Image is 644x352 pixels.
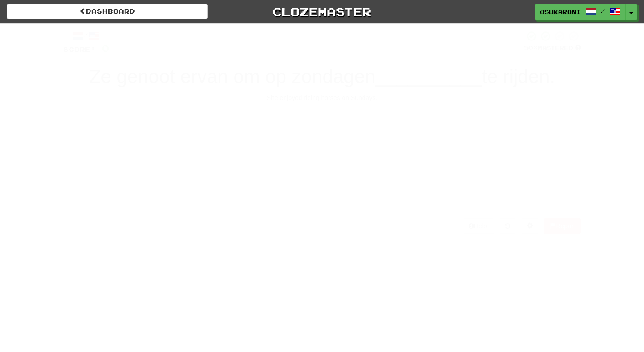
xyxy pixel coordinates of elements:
[482,66,555,87] span: te rijden.
[463,218,495,234] button: Help!
[63,93,581,102] div: She enjoyed riding horses on Sundays.
[63,45,96,53] span: Score:
[404,174,426,188] span: koe
[213,121,255,136] span: gelooft
[329,109,497,148] button: 2.vrouwelijke
[399,179,405,186] small: 4 .
[147,109,315,148] button: 1.gelooft
[601,7,605,14] span: /
[216,174,251,188] span: paard
[375,127,381,134] small: 2 .
[221,4,422,20] a: Clozemaster
[207,127,213,134] small: 1 .
[544,218,581,234] button: Report
[375,66,482,87] span: __________
[524,44,581,52] div: Mastered
[540,8,581,16] span: Osukaroni
[329,161,497,201] button: 4.koe
[89,66,375,87] span: Ze genoot ervan om op zondagen
[63,30,109,42] div: /
[499,218,516,234] button: Round history (alt+y)
[524,44,538,51] span: 50 %
[7,4,208,19] a: Dashboard
[211,179,217,186] small: 3 .
[381,121,450,136] span: vrouwelijke
[147,161,315,201] button: 3.paard
[101,42,109,54] span: 0
[535,4,626,20] a: Osukaroni /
